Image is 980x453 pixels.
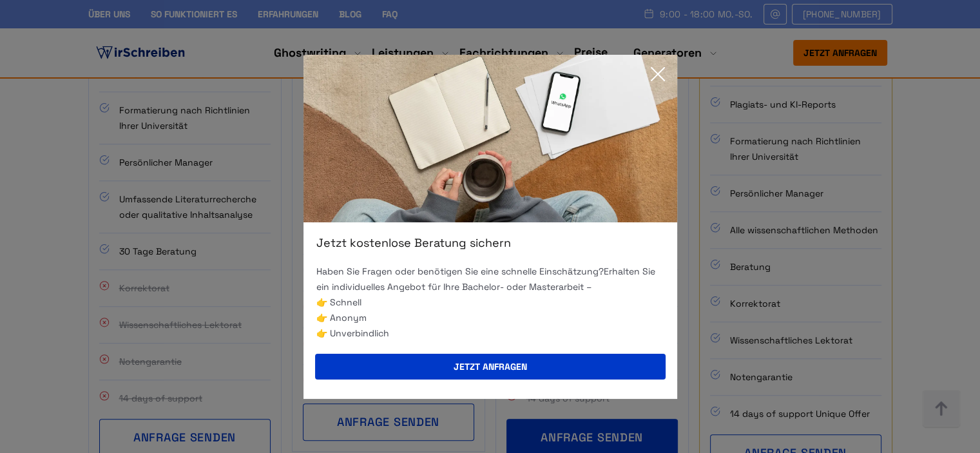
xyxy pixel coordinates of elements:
[316,325,664,341] li: 👉 Unverbindlich
[303,55,677,222] img: exit
[315,354,666,380] button: Jetzt anfragen
[316,310,664,325] li: 👉 Anonym
[316,294,664,310] li: 👉 Schnell
[316,264,664,294] p: Haben Sie Fragen oder benötigen Sie eine schnelle Einschätzung? Erhalten Sie ein individuelles An...
[303,235,677,251] div: Jetzt kostenlose Beratung sichern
